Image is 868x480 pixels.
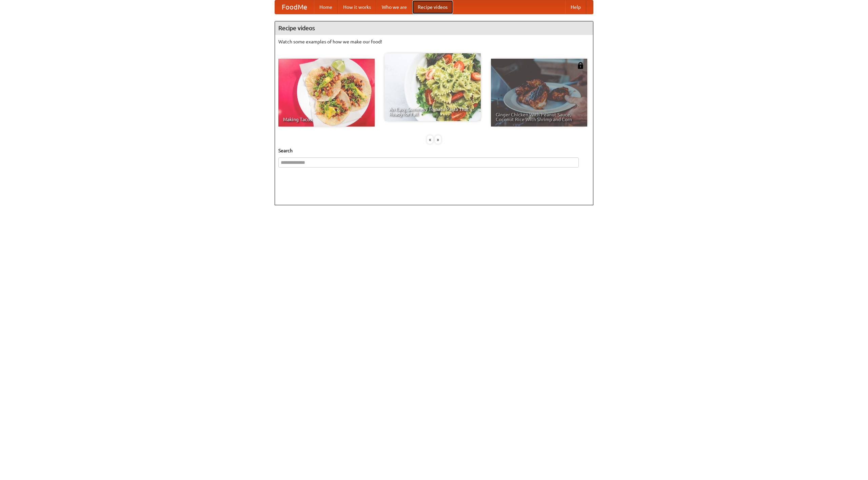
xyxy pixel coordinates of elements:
img: 483408.png [577,62,584,69]
div: » [435,135,441,144]
a: How it works [338,0,376,14]
h5: Search [278,147,590,154]
a: Who we are [376,0,412,14]
p: Watch some examples of how we make our food! [278,38,590,45]
div: « [427,135,433,144]
h4: Recipe videos [275,21,593,35]
span: An Easy, Summery Tomato Pasta That's Ready for Fall [389,107,476,116]
a: Making Tacos [278,59,375,127]
span: Making Tacos [283,117,370,122]
a: Help [565,0,586,14]
a: FoodMe [275,0,314,14]
a: An Easy, Summery Tomato Pasta That's Ready for Fall [384,53,481,121]
a: Recipe videos [412,0,453,14]
a: Home [314,0,338,14]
